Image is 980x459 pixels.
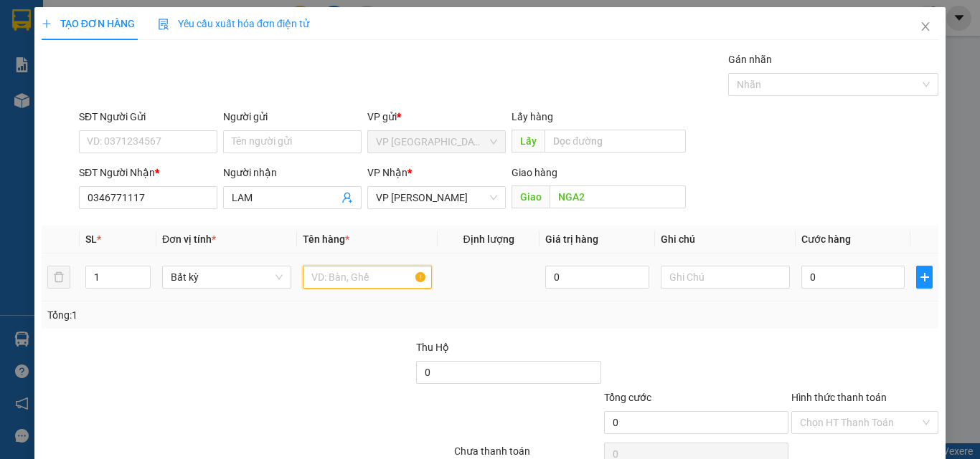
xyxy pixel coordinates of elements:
[916,266,933,289] button: plus
[545,130,686,153] input: Dọc đường
[376,131,497,153] span: VP Sài Gòn
[550,185,686,208] input: Dọc đường
[917,271,932,283] span: plus
[463,233,514,245] span: Định lượng
[47,307,380,323] div: Tổng: 1
[18,92,81,160] b: [PERSON_NAME]
[42,19,52,29] span: plus
[376,187,497,208] span: VP Phan Thiết
[93,21,138,137] b: BIÊN NHẬN GỬI HÀNG HÓA
[905,7,946,47] button: Close
[158,18,309,29] span: Yêu cầu xuất hóa đơn điện tử
[920,21,931,32] span: close
[367,167,407,178] span: VP Nhận
[79,109,217,125] div: SĐT Người Gửi
[79,165,217,180] div: SĐT Người Nhận
[367,109,506,125] div: VP gửi
[47,266,70,289] button: delete
[416,342,449,353] span: Thu Hộ
[121,68,197,86] li: (c) 2017
[791,392,887,403] label: Hình thức thanh toán
[341,192,353,203] span: user-add
[303,266,432,289] input: VD: Bàn, Ghế
[512,111,553,122] span: Lấy hàng
[303,233,349,245] span: Tên hàng
[801,233,851,245] span: Cước hàng
[223,165,362,180] div: Người nhận
[223,109,362,125] div: Người gửi
[512,130,545,153] span: Lấy
[121,54,197,66] b: [DOMAIN_NAME]
[156,18,190,52] img: logo.jpg
[512,167,557,178] span: Giao hàng
[512,185,550,208] span: Giao
[158,19,169,30] img: icon
[545,233,598,245] span: Giá trị hàng
[655,226,796,253] th: Ghi chú
[162,233,216,245] span: Đơn vị tính
[604,392,651,403] span: Tổng cước
[42,18,135,29] span: TẠO ĐƠN HÀNG
[661,266,790,289] input: Ghi Chú
[85,233,97,245] span: SL
[545,266,649,289] input: 0
[728,54,772,65] label: Gán nhãn
[171,266,283,288] span: Bất kỳ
